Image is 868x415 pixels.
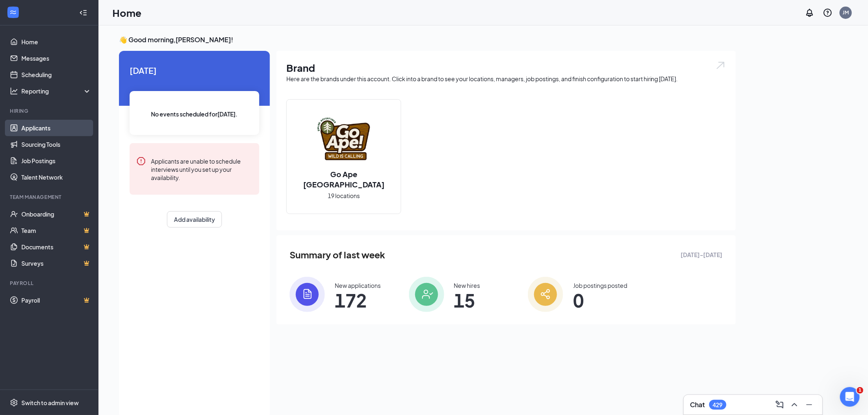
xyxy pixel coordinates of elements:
[573,293,627,308] span: 0
[10,107,90,114] div: Hiring
[10,87,18,95] svg: Analysis
[10,280,90,287] div: Payroll
[788,398,801,411] button: ChevronUp
[287,169,401,189] h2: Go Ape [GEOGRAPHIC_DATA]
[335,293,381,308] span: 172
[21,34,91,50] a: Home
[21,239,91,255] a: DocumentsCrown
[328,191,360,200] span: 19 locations
[681,250,723,259] span: [DATE] - [DATE]
[335,281,381,290] div: New applications
[690,400,705,409] h3: Chat
[21,255,91,271] a: SurveysCrown
[151,156,253,182] div: Applicants are unable to schedule interviews until you set up your availability.
[775,400,785,410] svg: ComposeMessage
[119,35,736,44] h3: 👋 Good morning, [PERSON_NAME] !
[773,398,786,411] button: ComposeMessage
[290,277,325,312] img: icon
[857,387,863,394] span: 1
[409,277,444,312] img: icon
[318,113,370,166] img: Go Ape USA
[21,50,91,66] a: Messages
[130,64,259,77] span: [DATE]
[21,120,91,136] a: Applicants
[804,400,814,410] svg: Minimize
[21,169,91,185] a: Talent Network
[21,399,79,407] div: Switch to admin view
[21,222,91,239] a: TeamCrown
[573,281,627,290] div: Job postings posted
[21,206,91,222] a: OnboardingCrown
[290,248,385,262] span: Summary of last week
[528,277,563,312] img: icon
[790,400,799,410] svg: ChevronUp
[286,75,726,83] div: Here are the brands under this account. Click into a brand to see your locations, managers, job p...
[21,136,91,153] a: Sourcing Tools
[10,194,90,201] div: Team Management
[167,211,222,228] button: Add availability
[803,398,816,411] button: Minimize
[21,66,91,83] a: Scheduling
[840,387,860,407] iframe: Intercom live chat
[805,8,815,18] svg: Notifications
[715,61,726,70] img: open.6027fd2a22e1237b5b06.svg
[9,8,17,16] svg: WorkstreamLogo
[843,9,849,16] div: JM
[10,399,18,407] svg: Settings
[151,109,238,119] span: No events scheduled for [DATE] .
[21,87,92,95] div: Reporting
[823,8,833,18] svg: QuestionInfo
[454,281,480,290] div: New hires
[21,292,91,308] a: PayrollCrown
[79,9,87,17] svg: Collapse
[454,293,480,308] span: 15
[713,401,723,408] div: 429
[21,153,91,169] a: Job Postings
[286,61,726,75] h1: Brand
[136,156,146,166] svg: Error
[112,6,142,20] h1: Home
